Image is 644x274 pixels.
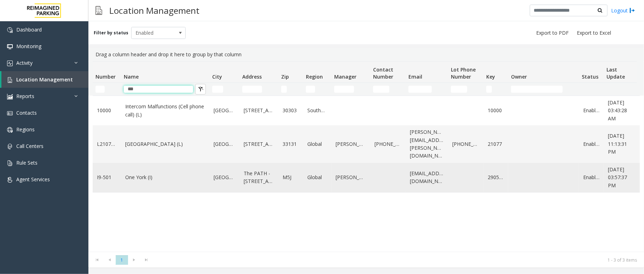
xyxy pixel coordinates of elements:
[611,7,635,14] a: Logout
[16,159,37,166] span: Rule Sets
[307,173,327,181] a: Global
[7,160,13,166] img: 'icon'
[16,109,37,116] span: Contacts
[533,28,572,38] button: Export to PDF
[7,61,13,66] img: 'icon'
[242,73,262,80] span: Address
[124,73,139,80] span: Name
[408,73,422,80] span: Email
[334,86,354,93] input: Manager Filter
[630,7,635,14] img: logout
[95,2,102,19] img: pageIcon
[16,59,33,66] span: Activity
[451,66,476,80] span: Lot Phone Number
[583,140,599,148] a: Enabled
[283,140,299,148] a: 33131
[278,83,303,96] td: Zip Filter
[579,83,604,96] td: Status Filter
[370,83,406,96] td: Contact Number Filter
[486,73,495,80] span: Key
[239,83,278,96] td: Address Filter
[1,71,88,88] a: Location Management
[212,86,223,93] input: City Filter
[97,107,117,114] a: 10000
[244,170,274,185] a: The PATH - [STREET_ADDRESS]
[88,61,644,252] div: Data table
[7,77,13,83] img: 'icon'
[121,83,209,96] td: Name Filter
[283,173,299,181] a: M5J
[373,86,389,93] input: Contact Number Filter
[94,30,128,36] label: Filter by status
[406,83,448,96] td: Email Filter
[7,177,13,183] img: 'icon'
[244,107,274,114] a: [STREET_ADDRESS]
[242,86,262,93] input: Address Filter
[7,144,13,149] img: 'icon'
[488,173,504,181] a: 290501
[244,140,274,148] a: [STREET_ADDRESS]
[283,107,299,114] a: 30303
[7,94,13,99] img: 'icon'
[577,29,611,36] span: Export to Excel
[608,166,635,189] a: [DATE] 03:57:37 PM
[607,66,625,80] span: Last Update
[212,73,222,80] span: City
[16,76,73,83] span: Location Management
[488,107,504,114] a: 10000
[125,173,205,181] a: One York (I)
[97,140,117,148] a: L21077700
[7,44,13,50] img: 'icon'
[583,173,599,181] a: Enabled
[608,166,627,189] span: [DATE] 03:57:37 PM
[336,140,366,148] a: [PERSON_NAME]
[116,255,128,265] span: Page 1
[306,73,323,80] span: Region
[452,140,479,148] a: [PHONE_NUMBER]
[331,83,370,96] td: Manager Filter
[93,48,640,61] div: Drag a column header and drop it here to group by that column
[306,86,315,93] input: Region Filter
[95,86,105,93] input: Number Filter
[97,173,117,181] a: I9-501
[486,86,492,93] input: Key Filter
[7,110,13,116] img: 'icon'
[95,73,116,80] span: Number
[410,170,444,185] a: [EMAIL_ADDRESS][DOMAIN_NAME]
[106,2,203,19] h3: Location Management
[608,132,627,155] span: [DATE] 11:13:31 PM
[307,140,327,148] a: Global
[488,140,504,148] a: 21077
[373,66,393,80] span: Contact Number
[195,84,206,95] button: Clear
[408,86,432,93] input: Email Filter
[579,62,604,83] th: Status
[410,128,444,160] a: [PERSON_NAME][EMAIL_ADDRESS][PERSON_NAME][DOMAIN_NAME]
[608,132,635,156] a: [DATE] 11:13:31 PM
[511,86,563,93] input: Owner Filter
[214,107,235,114] a: [GEOGRAPHIC_DATA]
[604,83,639,96] td: Last Update Filter
[307,107,327,114] a: Southeast
[16,26,42,33] span: Dashboard
[214,173,235,181] a: [GEOGRAPHIC_DATA]
[536,29,569,36] span: Export to PDF
[124,86,193,93] input: Name Filter
[16,93,34,99] span: Reports
[214,140,235,148] a: [GEOGRAPHIC_DATA]
[125,140,205,148] a: [GEOGRAPHIC_DATA] (L)
[7,27,13,33] img: 'icon'
[16,43,41,50] span: Monitoring
[511,73,527,80] span: Owner
[157,257,637,263] kendo-pager-info: 1 - 3 of 3 items
[336,173,366,181] a: [PERSON_NAME]
[608,99,635,122] a: [DATE] 03:43:28 AM
[583,107,599,114] a: Enabled
[209,83,239,96] td: City Filter
[7,127,13,133] img: 'icon'
[451,86,467,93] input: Lot Phone Number Filter
[608,99,627,122] span: [DATE] 03:43:28 AM
[132,27,175,39] span: Enabled
[375,140,401,148] a: [PHONE_NUMBER]
[508,83,579,96] td: Owner Filter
